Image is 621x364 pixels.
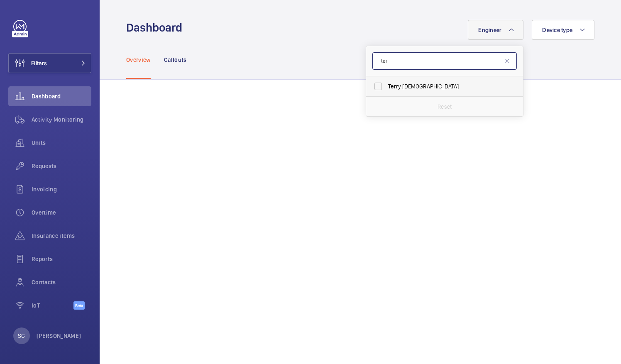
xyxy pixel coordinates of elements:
[542,27,572,33] span: Device type
[32,301,73,310] span: IoT
[8,53,91,73] button: Filters
[32,115,91,124] span: Activity Monitoring
[32,92,91,100] span: Dashboard
[532,20,594,40] button: Device type
[388,83,398,90] span: Terr
[31,59,47,67] span: Filters
[478,27,501,33] span: Engineer
[32,255,91,263] span: Reports
[32,208,91,217] span: Overtime
[32,278,91,286] span: Contacts
[32,185,91,193] span: Invoicing
[438,103,452,111] p: Reset
[372,52,517,70] input: Search by engineer
[73,301,85,310] span: Beta
[468,20,523,40] button: Engineer
[32,162,91,170] span: Requests
[126,56,151,64] p: Overview
[37,332,81,340] p: [PERSON_NAME]
[18,332,25,340] p: SG
[32,139,91,147] span: Units
[126,20,187,35] h1: Dashboard
[164,56,187,64] p: Callouts
[388,82,502,90] span: y [DEMOGRAPHIC_DATA]
[32,232,91,240] span: Insurance items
